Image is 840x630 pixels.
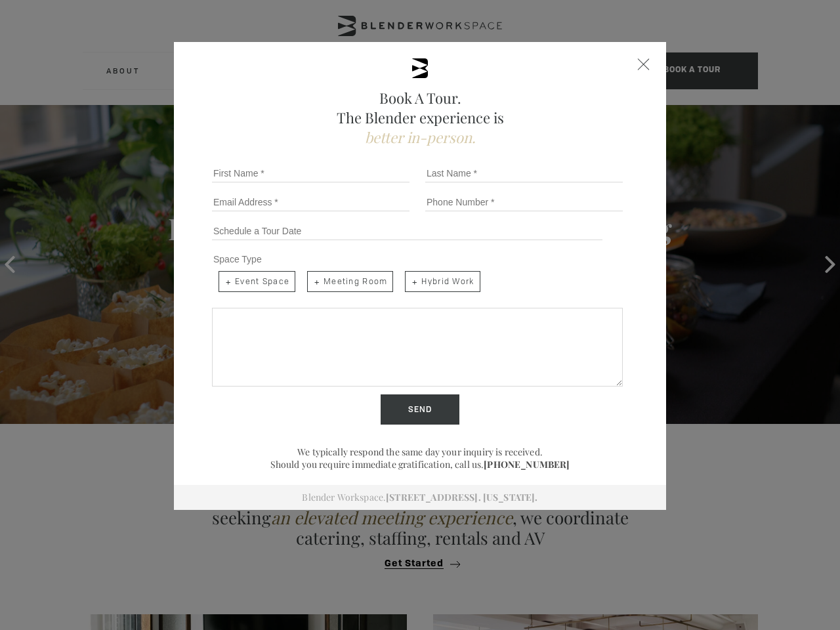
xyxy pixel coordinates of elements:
a: [PHONE_NUMBER] [484,458,570,471]
a: [STREET_ADDRESS]. [US_STATE]. [386,491,537,503]
input: Email Address * [212,193,409,211]
span: Hybrid Work [405,271,480,292]
div: Close form [638,58,650,70]
input: Phone Number * [425,193,623,211]
span: Space Type [213,254,262,264]
p: We typically respond the same day your inquiry is received. [207,446,633,458]
input: Send [381,394,459,425]
input: Last Name * [425,164,623,182]
span: better in-person. [365,127,476,147]
div: Blender Workspace. [174,485,666,510]
input: First Name * [212,164,409,182]
h2: Book A Tour. The Blender experience is [207,88,633,147]
span: Meeting Room [307,271,393,292]
span: Event Space [219,271,295,292]
input: Schedule a Tour Date [212,222,602,240]
p: Should you require immediate gratification, call us. [207,458,633,471]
